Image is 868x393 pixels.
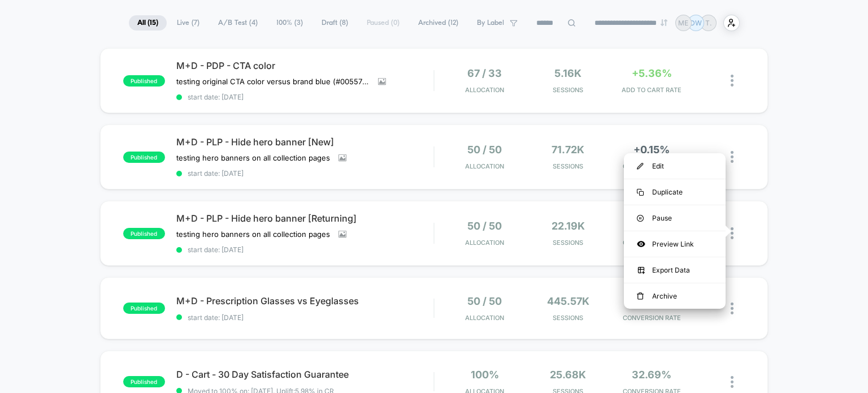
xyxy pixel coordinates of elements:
span: start date: [DATE] [176,169,434,178]
img: close [731,151,734,163]
span: A/B Test ( 4 ) [210,15,266,31]
span: Allocation [465,86,504,94]
span: 100% ( 3 ) [268,15,311,31]
span: start date: [DATE] [176,245,434,254]
span: 50 / 50 [467,295,502,307]
span: start date: [DATE] [176,313,434,322]
span: By Label [477,19,504,27]
span: testing hero banners on all collection pages [176,230,330,239]
span: M+D - PLP - Hide hero banner [Returning] [176,213,434,224]
span: M+D - Prescription Glasses vs Eyeglasses [176,295,434,306]
img: menu [637,163,644,170]
span: Allocation [465,314,504,322]
span: M+D - PLP - Hide hero banner [New] [176,136,434,148]
div: Archive [624,283,726,309]
span: testing hero banners on all collection pages [176,153,330,162]
span: Allocation [465,239,504,247]
span: +0.15% [633,144,670,156]
span: published [123,376,165,387]
span: Sessions [529,314,607,322]
span: 32.69% [632,369,671,381]
span: Archived ( 12 ) [410,15,467,31]
span: Sessions [529,162,607,170]
span: published [123,152,165,163]
span: Draft ( 8 ) [313,15,357,31]
span: Allocation [465,162,504,170]
span: Sessions [529,86,607,94]
img: close [731,303,734,314]
span: Sessions [529,239,607,247]
span: CONVERSION RATE [613,314,691,322]
span: published [123,228,165,239]
span: 25.68k [550,369,586,381]
span: 445.57k [547,295,589,307]
img: menu [637,215,644,222]
img: menu [637,189,644,196]
span: All ( 15 ) [129,15,167,31]
div: Duplicate [624,179,726,205]
span: 50 / 50 [467,144,502,156]
img: menu [637,292,644,300]
span: 100% [471,369,499,381]
span: published [123,75,165,87]
div: Preview Link [624,231,726,257]
p: T. [705,19,711,27]
span: 67 / 33 [467,67,502,79]
span: M+D - PDP - CTA color [176,60,434,71]
span: 22.19k [552,220,585,232]
span: 71.72k [552,144,584,156]
span: CONVERSION RATE [613,239,691,247]
span: published [123,303,165,314]
span: 50 / 50 [467,220,502,232]
img: close [731,227,734,239]
img: close [731,75,734,87]
span: testing original CTA color versus brand blue (#005577) versus brand [PERSON_NAME] (#d94d2b) [176,77,370,86]
span: start date: [DATE] [176,93,434,101]
div: Export Data [624,257,726,283]
span: CONVERSION RATE [613,162,691,170]
img: close [731,376,734,388]
div: Edit [624,153,726,179]
span: +5.36% [632,67,672,79]
span: ADD TO CART RATE [613,86,691,94]
span: D - Cart - 30 Day Satisfaction Guarantee [176,369,434,380]
img: end [661,19,667,26]
span: Live ( 7 ) [168,15,208,31]
p: ME [678,19,688,27]
span: 5.16k [554,67,581,79]
p: DW [690,19,702,27]
div: Pause [624,205,726,231]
